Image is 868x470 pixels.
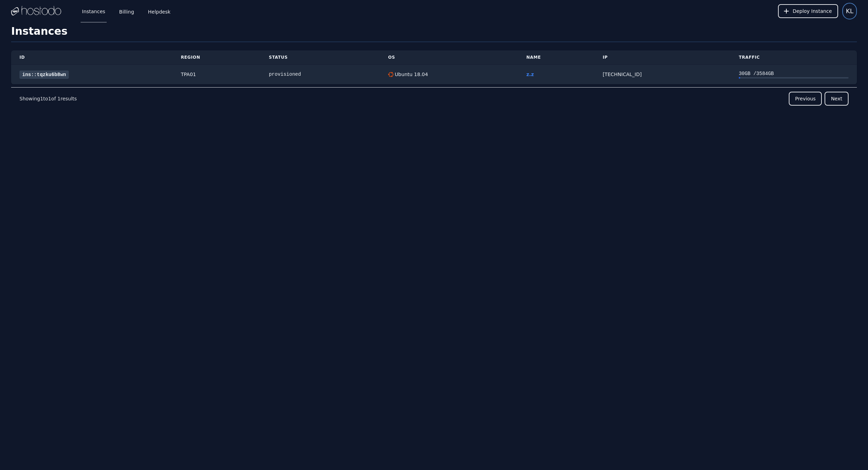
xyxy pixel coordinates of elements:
img: Logo [11,6,61,16]
th: Status [261,50,380,65]
th: IP [594,50,730,65]
div: [TECHNICAL_ID] [603,71,722,78]
span: 1 [48,96,51,101]
img: Ubuntu 18.04 [388,72,393,77]
th: Region [172,50,260,65]
th: Name [518,50,595,65]
button: Deploy Instance [778,4,838,18]
a: ins::tqzku6b8wn [19,71,69,79]
th: Traffic [730,50,857,65]
div: provisioned [269,71,371,78]
button: Previous [789,92,822,106]
nav: Pagination [11,87,857,110]
button: User menu [842,3,857,19]
h1: Instances [11,25,857,42]
span: 1 [57,96,60,101]
th: OS [380,50,518,65]
th: ID [11,50,172,65]
p: Showing to of results [19,95,77,102]
button: Next [825,92,849,106]
div: TPA01 [181,71,252,78]
div: Ubuntu 18.04 [393,71,428,78]
span: KL [846,6,853,16]
div: 30 GB / 3584 GB [739,70,849,77]
span: 1 [40,96,43,101]
a: z.z [526,72,534,77]
span: Deploy Instance [793,8,832,15]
